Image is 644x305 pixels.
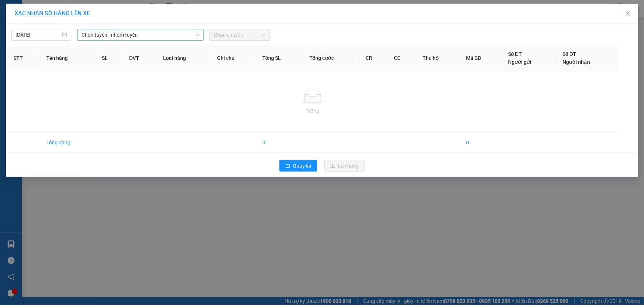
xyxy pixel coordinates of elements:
[461,44,503,72] th: Mã GD
[417,44,461,72] th: Thu hộ
[257,44,304,72] th: Tổng SL
[158,44,212,72] th: Loại hàng
[41,44,96,72] th: Tên hàng
[41,133,96,153] td: Tổng cộng
[14,10,90,17] span: XÁC NHẬN SỐ HÀNG LÊN XE
[60,7,136,15] strong: XE KHÁCH MỸ DUYÊN
[211,44,257,72] th: Ghi chú
[563,59,590,65] span: Người nhận
[508,51,522,57] span: Số ĐT
[13,107,612,115] div: Trống
[82,29,199,40] span: Chọn tuyến - nhóm tuyến
[68,25,127,33] strong: PHIẾU GỬI HÀNG
[257,133,304,153] td: 0
[360,44,388,72] th: CR
[7,45,79,71] span: Trạm Sóc Trăng
[563,51,577,57] span: Số ĐT
[70,18,121,23] span: TP.HCM -SÓC TRĂNG
[461,133,503,153] td: 0
[7,45,79,71] span: Gửi:
[508,59,531,65] span: Người gửi
[304,44,360,72] th: Tổng cước
[123,44,157,72] th: ĐVT
[285,163,290,169] span: rollback
[293,162,311,170] span: Quay lại
[214,29,265,40] span: Chọn chuyến
[324,160,365,172] button: uploadLên hàng
[625,11,631,16] span: close
[389,44,417,72] th: CC
[279,160,317,172] button: rollbackQuay lại
[195,33,200,37] span: down
[8,44,41,72] th: STT
[96,44,123,72] th: SL
[16,31,61,39] input: 15/10/2025
[618,4,638,24] button: Close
